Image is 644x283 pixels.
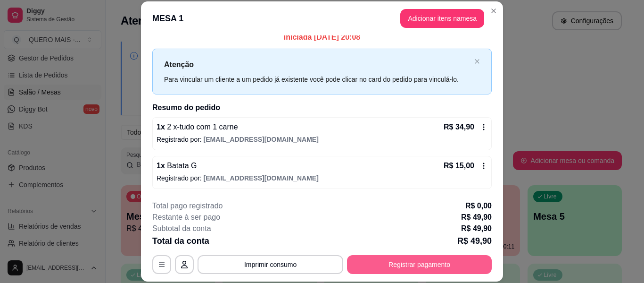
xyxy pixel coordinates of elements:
button: Imprimir consumo [198,255,343,274]
p: R$ 15,00 [444,160,474,172]
p: R$ 49,90 [461,212,492,223]
button: Close [486,3,501,18]
p: Registrado por: [157,173,487,183]
p: R$ 49,90 [461,223,492,234]
p: Subtotal da conta [152,223,211,234]
span: [EMAIL_ADDRESS][DOMAIN_NAME] [204,174,319,182]
p: 1 x [157,121,238,133]
span: 2 x-tudo com 1 carne [165,123,238,131]
div: Para vincular um cliente a um pedido já existente você pode clicar no card do pedido para vinculá... [164,74,471,85]
p: R$ 49,90 [457,234,492,248]
span: Batata G [165,162,197,170]
p: Registrado por: [157,135,487,144]
p: R$ 0,00 [465,200,492,212]
button: close [474,59,480,65]
p: Atenção [164,59,471,70]
span: [EMAIL_ADDRESS][DOMAIN_NAME] [204,136,319,143]
p: Restante à ser pago [152,212,220,223]
h2: Resumo do pedido [152,102,492,113]
p: R$ 34,90 [444,121,474,133]
p: Total pago registrado [152,200,223,212]
button: Registrar pagamento [347,255,492,274]
p: Iniciada [DATE] 20:08 [152,32,492,43]
p: 1 x [157,160,197,172]
button: Adicionar itens namesa [400,9,484,28]
header: MESA 1 [141,1,503,35]
p: Total da conta [152,234,209,248]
